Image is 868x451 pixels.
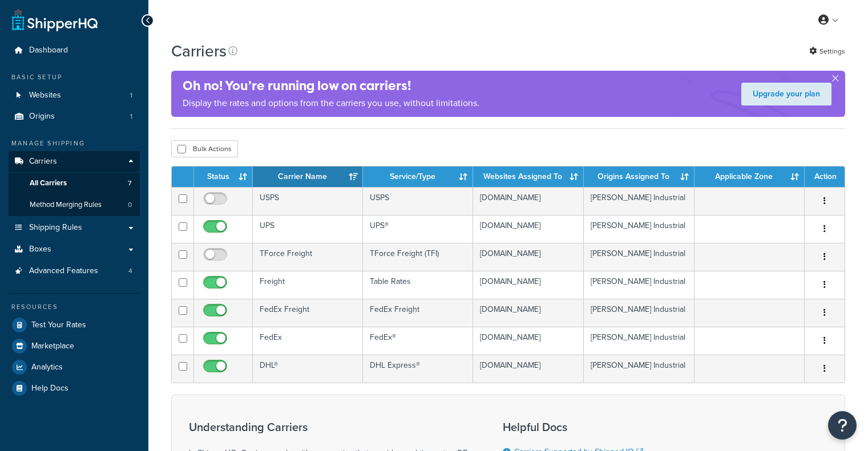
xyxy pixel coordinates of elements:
[9,139,140,148] div: Manage Shipping
[171,40,227,62] h1: Carriers
[9,261,140,282] a: Advanced Features 4
[363,243,473,271] td: TForce Freight (TFI)
[9,106,140,127] a: Origins 1
[253,327,363,355] td: FedEx
[363,166,473,187] th: Service/Type: activate to sort column ascending
[31,342,74,351] span: Marketplace
[9,40,140,61] a: Dashboard
[9,239,140,260] a: Boxes
[473,243,584,271] td: [DOMAIN_NAME]
[31,320,86,330] span: Test Your Rates
[31,363,63,372] span: Analytics
[809,43,845,59] a: Settings
[9,72,140,82] div: Basic Setup
[253,187,363,215] td: USPS
[29,223,82,233] span: Shipping Rules
[29,266,98,276] span: Advanced Features
[253,166,363,187] th: Carrier Name: activate to sort column ascending
[128,178,132,188] span: 7
[29,157,57,166] span: Carriers
[584,327,695,355] td: [PERSON_NAME] Industrial
[253,271,363,299] td: Freight
[584,187,695,215] td: [PERSON_NAME] Industrial
[194,166,253,187] th: Status: activate to sort column ascending
[183,95,479,111] p: Display the rates and options from the carriers you use, without limitations.
[189,421,474,433] h3: Understanding Carriers
[171,140,238,157] button: Bulk Actions
[9,194,140,216] a: Method Merging Rules 0
[253,243,363,271] td: TForce Freight
[183,76,479,95] h4: Oh no! You’re running low on carriers!
[363,355,473,383] td: DHL Express®
[584,166,695,187] th: Origins Assigned To: activate to sort column ascending
[584,243,695,271] td: [PERSON_NAME] Industrial
[584,299,695,327] td: [PERSON_NAME] Industrial
[584,215,695,243] td: [PERSON_NAME] Industrial
[9,85,140,106] li: Websites
[9,173,140,194] a: All Carriers 7
[9,315,140,335] a: Test Your Rates
[473,166,584,187] th: Websites Assigned To: activate to sort column ascending
[29,245,51,254] span: Boxes
[473,215,584,243] td: [DOMAIN_NAME]
[9,151,140,216] li: Carriers
[9,302,140,312] div: Resources
[695,166,805,187] th: Applicable Zone: activate to sort column ascending
[805,166,845,187] th: Action
[363,271,473,299] td: Table Rates
[363,299,473,327] td: FedEx Freight
[12,9,98,31] a: ShipperHQ Home
[130,112,132,121] span: 1
[128,200,132,210] span: 0
[9,357,140,377] a: Analytics
[29,46,68,55] span: Dashboard
[503,421,652,433] h3: Helpful Docs
[9,217,140,238] a: Shipping Rules
[9,194,140,216] li: Method Merging Rules
[741,83,831,105] a: Upgrade your plan
[584,355,695,383] td: [PERSON_NAME] Industrial
[473,271,584,299] td: [DOMAIN_NAME]
[253,299,363,327] td: FedEx Freight
[29,91,61,100] span: Websites
[363,187,473,215] td: USPS
[363,327,473,355] td: FedEx®
[473,187,584,215] td: [DOMAIN_NAME]
[253,355,363,383] td: DHL®
[473,355,584,383] td: [DOMAIN_NAME]
[9,261,140,282] li: Advanced Features
[30,178,67,188] span: All Carriers
[30,200,102,210] span: Method Merging Rules
[363,215,473,243] td: UPS®
[473,327,584,355] td: [DOMAIN_NAME]
[9,378,140,399] a: Help Docs
[128,266,132,276] span: 4
[828,411,857,440] button: Open Resource Center
[9,336,140,356] a: Marketplace
[9,106,140,127] li: Origins
[584,271,695,299] td: [PERSON_NAME] Industrial
[31,384,68,393] span: Help Docs
[29,112,55,121] span: Origins
[9,151,140,172] a: Carriers
[130,91,132,100] span: 1
[9,173,140,194] li: All Carriers
[253,215,363,243] td: UPS
[9,85,140,106] a: Websites 1
[473,299,584,327] td: [DOMAIN_NAME]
